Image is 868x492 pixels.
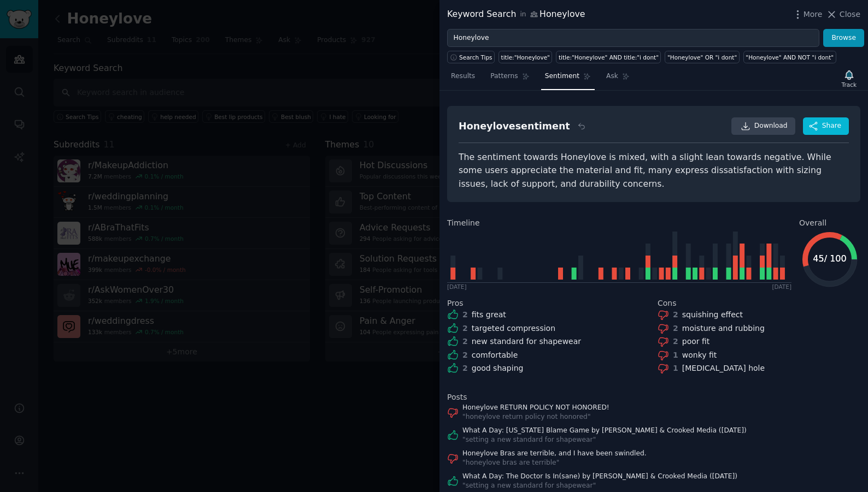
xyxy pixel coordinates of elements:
span: Share [822,121,841,131]
button: Track [838,67,860,90]
div: [MEDICAL_DATA] hole [682,363,765,374]
a: Honeylove Bras are terrible, and I have been swindled. [462,449,647,459]
div: new standard for shapewear [472,336,581,347]
span: Cons [658,298,677,309]
span: More [804,9,823,20]
div: 2 [462,309,468,321]
div: 1 [673,363,678,374]
a: Honeylove RETURN POLICY NOT HONORED! [462,403,609,413]
span: Posts [447,392,467,403]
div: 2 [462,349,468,361]
button: More [792,9,823,20]
a: "Honeylove" AND NOT "i dont" [743,51,836,63]
div: Honeylove sentiment [459,120,570,133]
a: What A Day: The Doctor Is In(sane) by [PERSON_NAME] & Crooked Media ([DATE]) [462,472,737,482]
div: comfortable [472,349,518,361]
div: "Honeylove" AND NOT "i dont" [746,54,834,61]
div: Keyword Search Honeylove [447,8,585,21]
span: Timeline [447,217,480,229]
a: title:"Honeylove" [498,51,552,63]
span: in [520,10,526,20]
div: 2 [673,309,678,321]
div: " setting a new standard for shapewear " [462,481,737,491]
a: Ask [602,68,634,90]
div: poor fit [682,336,710,347]
a: Download [731,117,795,135]
a: Results [447,68,479,90]
span: Pros [447,298,464,309]
div: The sentiment towards Honeylove is mixed, with a slight lean towards negative. While some users a... [459,151,849,191]
button: Share [803,117,849,135]
div: [DATE] [447,283,467,291]
span: Results [451,72,475,81]
input: Try a keyword related to your business [447,29,819,48]
button: Close [826,9,860,20]
a: Sentiment [541,68,595,90]
div: 2 [462,336,468,347]
div: " honeylove return policy not honored " [462,412,609,422]
div: "Honeylove" OR "i dont" [667,54,737,61]
div: title:"Honeylove" AND title:"i dont" [559,54,659,61]
span: Patterns [490,72,518,81]
span: Overall [799,217,826,229]
div: 2 [462,363,468,374]
div: fits great [472,309,506,321]
a: "Honeylove" OR "i dont" [665,51,739,63]
div: title:"Honeylove" [501,54,550,61]
div: Track [842,81,857,88]
span: Sentiment [545,72,579,81]
span: Download [754,121,788,131]
a: Patterns [486,68,533,90]
button: Browse [823,29,864,48]
div: wonky fit [682,349,717,361]
div: 1 [673,349,678,361]
div: [DATE] [772,283,791,291]
div: targeted compression [472,323,555,334]
span: Ask [606,72,618,81]
div: " setting a new standard for shapewear " [462,435,747,445]
span: Search Tips [459,54,492,61]
div: " honeylove bras are terrible " [462,458,647,468]
span: Close [840,9,860,20]
a: What A Day: [US_STATE] Blame Game by [PERSON_NAME] & Crooked Media ([DATE]) [462,426,747,436]
div: good shaping [472,363,524,374]
div: moisture and rubbing [682,323,765,334]
div: 2 [673,323,678,334]
div: squishing effect [682,309,743,321]
div: 2 [462,323,468,334]
a: title:"Honeylove" AND title:"i dont" [556,51,661,63]
div: 2 [673,336,678,347]
text: 45 / 100 [813,253,846,264]
button: Search Tips [447,51,495,63]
